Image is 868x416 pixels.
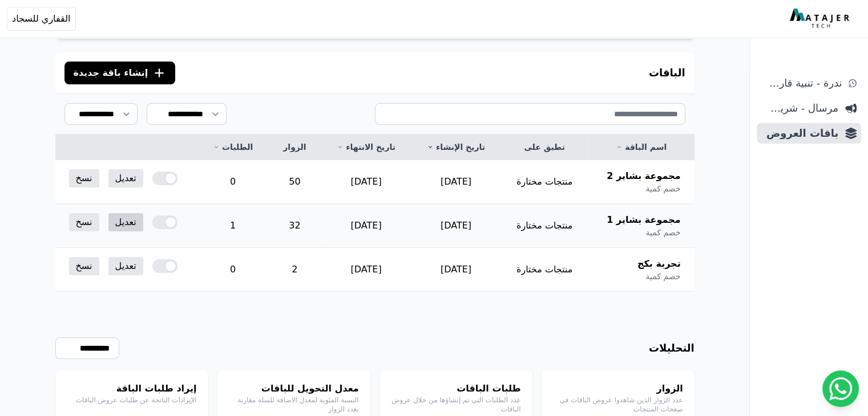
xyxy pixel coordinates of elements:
[607,213,680,227] span: مجموعة بشاير 1
[790,9,852,29] img: MatajerTech Logo
[761,125,838,141] span: باقات العروض
[108,169,143,187] a: تعديل
[500,134,588,160] th: تطبق على
[637,257,681,271] span: تجربة بكج
[411,248,500,292] td: [DATE]
[321,160,411,204] td: [DATE]
[108,213,143,231] a: تعديل
[411,204,500,248] td: [DATE]
[321,248,411,292] td: [DATE]
[108,257,143,275] a: تعديل
[197,204,268,248] td: 1
[553,395,683,414] p: عدد الزوار الذين شاهدوا عروض الباقات في صفحات المنتجات
[391,395,521,414] p: عدد الطلبات التي تم إنشاؤها من خلال عروض الباقات
[67,382,197,395] h4: إيراد طلبات الباقة
[12,12,71,26] span: القفاري للسجاد
[649,65,685,81] h3: الباقات
[500,160,588,204] td: منتجات مختارة
[229,395,359,414] p: النسبة المئوية لمعدل الاضافة للسلة مقارنة بعدد الزوار
[500,248,588,292] td: منتجات مختارة
[645,271,680,282] span: خصم كمية
[67,395,197,405] p: الإيرادات الناتجة عن طلبات عروض الباقات
[229,382,359,395] h4: معدل التحويل للباقات
[74,66,148,80] span: إنشاء باقة جديدة
[268,134,321,160] th: الزوار
[649,340,695,356] h3: التحليلات
[335,141,398,153] a: تاريخ الانتهاء
[197,160,268,204] td: 0
[268,204,321,248] td: 32
[645,183,680,194] span: خصم كمية
[64,62,176,84] button: إنشاء باقة جديدة
[553,382,683,395] h4: الزوار
[391,382,521,395] h4: طلبات الباقات
[411,160,500,204] td: [DATE]
[197,248,268,292] td: 0
[761,100,838,116] span: مرسال - شريط دعاية
[268,160,321,204] td: 50
[321,204,411,248] td: [DATE]
[69,257,99,275] a: نسخ
[607,169,680,183] span: مجموعة بشاير 2
[500,204,588,248] td: منتجات مختارة
[69,169,99,187] a: نسخ
[645,227,680,238] span: خصم كمية
[69,213,99,231] a: نسخ
[7,7,76,31] button: القفاري للسجاد
[761,75,842,91] span: ندرة - تنبية قارب علي النفاذ
[602,141,681,153] a: اسم الباقة
[268,248,321,292] td: 2
[211,141,255,153] a: الطلبات
[425,141,487,153] a: تاريخ الإنشاء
